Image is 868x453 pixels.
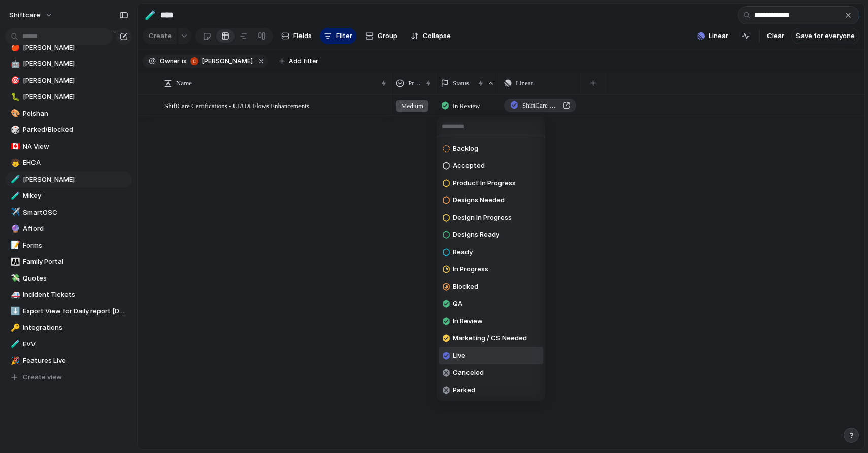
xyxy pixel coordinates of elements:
[453,299,462,309] span: QA
[453,213,512,223] span: Design In Progress
[453,264,488,274] span: In Progress
[453,368,484,378] span: Canceled
[453,230,499,240] span: Designs Ready
[453,161,485,171] span: Accepted
[453,144,478,154] span: Backlog
[453,351,465,361] span: Live
[453,178,516,188] span: Product In Progress
[453,282,478,292] span: Blocked
[453,316,483,326] span: In Review
[453,195,505,205] span: Designs Needed
[453,247,473,257] span: Ready
[453,385,475,395] span: Parked
[453,333,527,343] span: Marketing / CS Needed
